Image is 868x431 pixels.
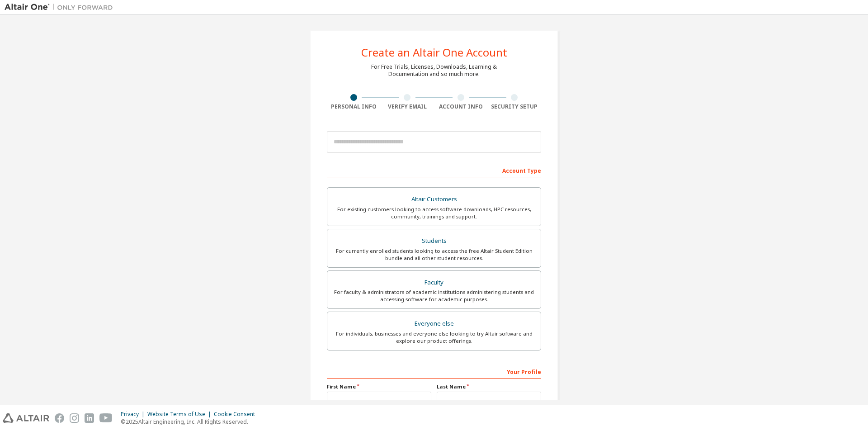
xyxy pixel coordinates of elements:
[333,330,535,345] div: For individuals, businesses and everyone else looking to try Altair software and explore our prod...
[381,103,434,110] div: Verify Email
[333,289,535,303] div: For faculty & administrators of academic institutions administering students and accessing softwa...
[5,3,118,12] img: Altair One
[361,47,507,58] div: Create an Altair One Account
[333,276,535,289] div: Faculty
[327,383,431,390] label: First Name
[55,413,64,423] img: facebook.svg
[214,411,260,418] div: Cookie Consent
[327,103,381,110] div: Personal Info
[333,206,535,220] div: For existing customers looking to access software downloads, HPC resources, community, trainings ...
[121,418,260,426] p: © 2025 Altair Engineering, Inc. All Rights Reserved.
[3,413,49,423] img: altair_logo.svg
[121,411,147,418] div: Privacy
[333,193,535,206] div: Altair Customers
[327,163,541,177] div: Account Type
[70,413,79,423] img: instagram.svg
[147,411,214,418] div: Website Terms of Use
[327,364,541,379] div: Your Profile
[371,63,497,78] div: For Free Trials, Licenses, Downloads, Learning & Documentation and so much more.
[434,103,488,110] div: Account Info
[333,247,535,262] div: For currently enrolled students looking to access the free Altair Student Edition bundle and all ...
[333,317,535,330] div: Everyone else
[85,413,94,423] img: linkedin.svg
[437,383,541,390] label: Last Name
[99,413,113,423] img: youtube.svg
[333,235,535,247] div: Students
[488,103,542,110] div: Security Setup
